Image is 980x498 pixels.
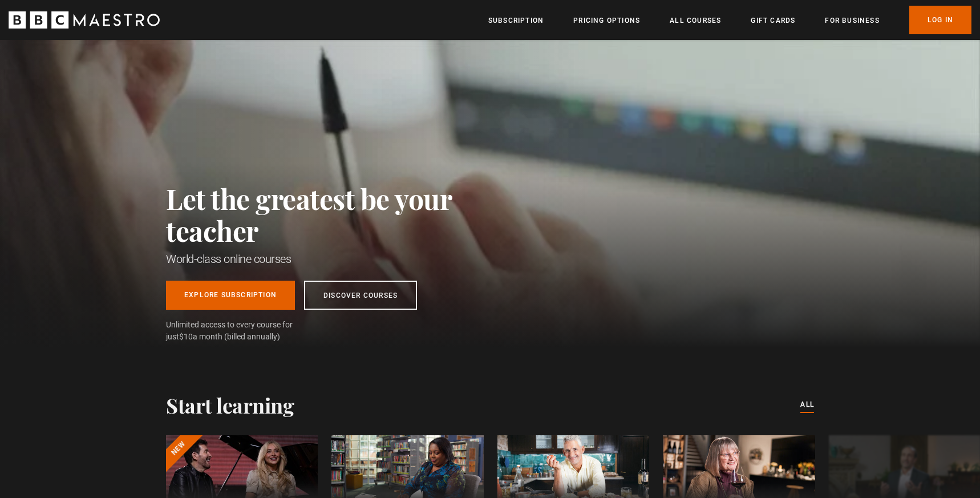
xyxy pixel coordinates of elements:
a: All [800,399,814,411]
a: Gift Cards [751,15,795,26]
a: Explore Subscription [166,281,295,310]
span: $10 [179,332,193,341]
h2: Let the greatest be your teacher [166,183,503,246]
a: Pricing Options [573,15,640,26]
a: Log In [909,6,971,34]
span: Unlimited access to every course for just a month (billed annually) [166,319,320,343]
h2: Start learning [166,393,294,417]
a: Subscription [488,15,544,26]
svg: BBC Maestro [9,11,160,29]
a: For business [825,15,879,26]
nav: Primary [488,6,971,34]
a: All Courses [670,15,721,26]
a: Discover Courses [304,281,417,310]
h1: World-class online courses [166,251,503,267]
